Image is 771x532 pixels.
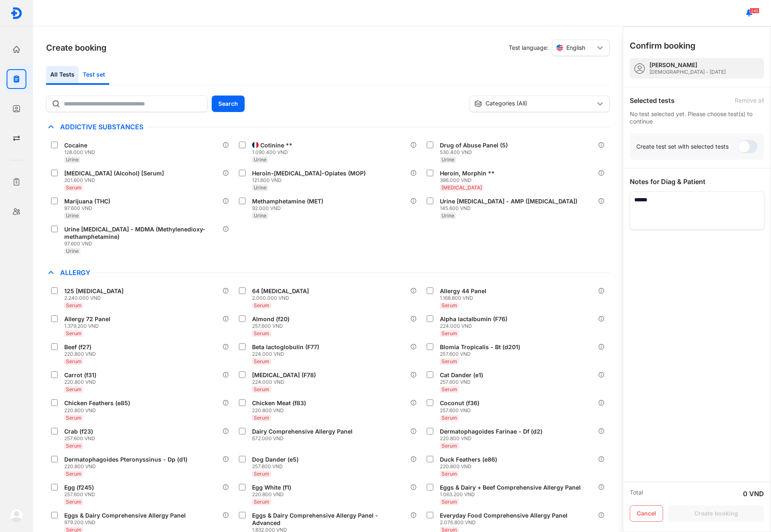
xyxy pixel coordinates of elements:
[66,330,82,336] span: Serum
[64,287,124,295] div: 125 [MEDICAL_DATA]
[440,287,486,295] div: Allergy 44 Panel
[252,149,296,156] div: 1.090.400 VND
[440,149,511,156] div: 530.400 VND
[668,505,764,522] button: Create booking
[64,371,96,379] div: Carrot (f31)
[64,399,130,407] div: Chicken Feathers (e85)
[66,212,79,219] span: Urine
[254,386,269,392] span: Serum
[440,491,584,498] div: 1.063.200 VND
[750,8,759,14] span: 240
[440,399,479,407] div: Coconut (f36)
[440,315,507,323] div: Alpha lactalbumin (F76)
[64,226,219,240] div: Urine [MEDICAL_DATA] - MDMA (Methylenedioxy-methamphetamine)
[442,358,457,364] span: Serum
[79,66,109,85] div: Test set
[630,177,764,187] div: Notes for Diag & Patient
[254,330,269,336] span: Serum
[66,156,79,163] span: Urine
[254,471,269,477] span: Serum
[442,184,482,191] span: [MEDICAL_DATA]
[252,315,290,323] div: Almond (f20)
[66,386,82,392] span: Serum
[474,100,595,108] div: Categories (All)
[64,519,189,526] div: 979.200 VND
[440,407,483,414] div: 257.600 VND
[64,240,222,247] div: 97.600 VND
[56,268,94,277] span: Allergy
[252,399,306,407] div: Chicken Meat (f83)
[252,343,319,351] div: Beta lactoglobulin (F77)
[440,435,546,442] div: 220.800 VND
[66,415,82,421] span: Serum
[630,110,764,125] div: No test selected yet. Please choose test(s) to continue
[252,435,356,442] div: 672.000 VND
[252,379,319,385] div: 224.000 VND
[440,170,495,177] div: Heroin, Morphin **
[252,484,291,491] div: Egg White (f1)
[442,499,457,505] span: Serum
[252,205,327,212] div: 92.000 VND
[440,456,497,463] div: Duck Feathers (e86)
[440,463,500,470] div: 220.800 VND
[64,491,97,498] div: 257.600 VND
[252,323,293,329] div: 257.600 VND
[440,198,577,205] div: Urine [MEDICAL_DATA] - AMP ([MEDICAL_DATA])
[64,512,186,519] div: Eggs & Dairy Comprehensive Allergy Panel
[254,156,266,163] span: Urine
[735,97,764,104] div: Remove all
[64,198,110,205] div: Marijuana (THC)
[46,42,107,54] h3: Create booking
[64,484,94,491] div: Egg (f245)
[64,170,164,177] div: [MEDICAL_DATA] (Alcohol) [Serum]
[64,463,191,470] div: 220.800 VND
[630,40,696,51] h3: Confirm booking
[440,205,581,212] div: 145.600 VND
[260,142,292,149] div: Cotinine **
[630,96,675,105] div: Selected tests
[440,351,523,357] div: 257.600 VND
[252,351,322,357] div: 224.000 VND
[440,519,571,526] div: 2.076.800 VND
[10,7,23,19] img: logo
[442,330,457,336] span: Serum
[64,142,87,149] div: Cocaine
[442,156,454,163] span: Urine
[440,512,568,519] div: Everyday Food Comprehensive Allergy Panel
[440,379,486,385] div: 257.600 VND
[64,435,96,442] div: 257.600 VND
[440,323,511,329] div: 224.000 VND
[650,61,726,69] div: [PERSON_NAME]
[254,415,269,421] span: Serum
[630,489,643,499] div: Total
[64,149,95,156] div: 128.000 VND
[64,343,91,351] div: Beef (f27)
[440,295,490,301] div: 1.168.800 VND
[442,471,457,477] span: Serum
[66,471,82,477] span: Serum
[252,407,309,414] div: 220.800 VND
[566,44,585,51] span: English
[252,428,353,435] div: Dairy Comprehensive Allergy Panel
[252,463,302,470] div: 257.600 VND
[252,371,316,379] div: [MEDICAL_DATA] (F78)
[636,143,729,150] div: Create test set with selected tests
[64,407,133,414] div: 220.800 VND
[650,69,726,75] div: [DEMOGRAPHIC_DATA] - [DATE]
[66,443,82,449] span: Serum
[64,323,114,329] div: 1.379.200 VND
[66,248,79,254] span: Urine
[252,170,366,177] div: Heroin-[MEDICAL_DATA]-Opiates (MOP)
[254,184,266,191] span: Urine
[440,343,520,351] div: Blomia Tropicalis - Bt (d201)
[66,302,82,308] span: Serum
[254,358,269,364] span: Serum
[254,499,269,505] span: Serum
[442,302,457,308] span: Serum
[64,428,93,435] div: Crab (f23)
[254,212,266,219] span: Urine
[66,499,82,505] span: Serum
[64,295,127,301] div: 2.240.000 VND
[64,379,100,385] div: 220.800 VND
[509,40,610,56] div: Test language:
